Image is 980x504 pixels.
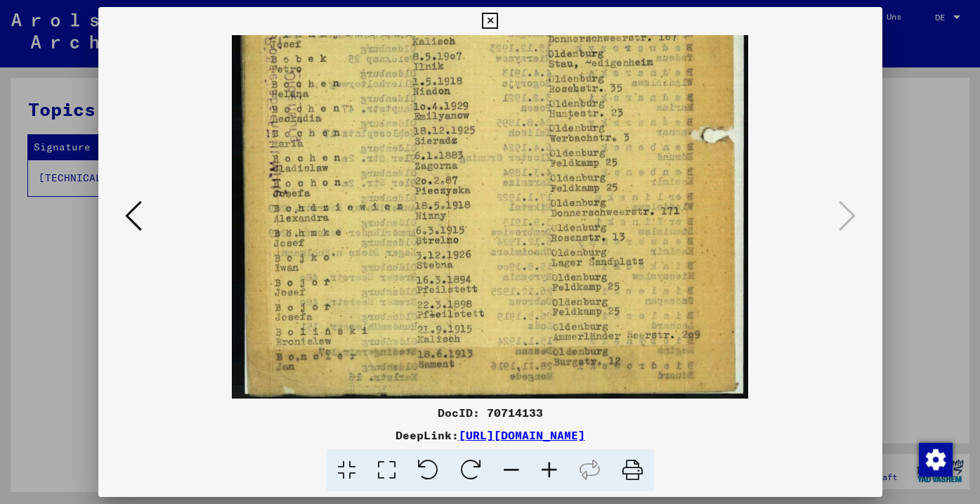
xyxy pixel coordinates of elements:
[98,404,882,421] div: DocID: 70714133
[459,428,585,442] a: [URL][DOMAIN_NAME]
[918,442,952,476] div: Zustimmung ändern
[919,443,953,477] img: Zustimmung ändern
[98,427,882,444] div: DeepLink:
